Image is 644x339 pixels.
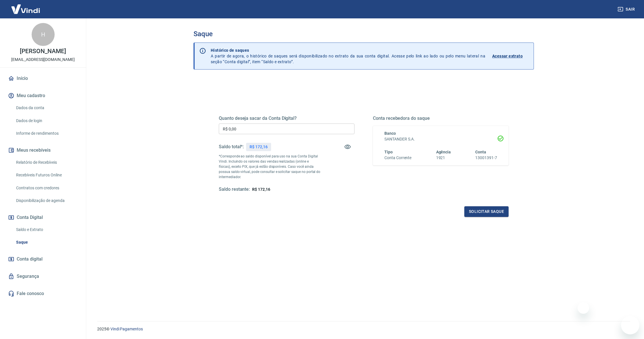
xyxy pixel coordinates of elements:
button: Meus recebíveis [7,144,79,157]
a: Saque [14,236,79,248]
span: Tipo [384,150,393,154]
h6: 13001391-7 [475,155,497,161]
h6: Conta Corrente [384,155,411,161]
button: Sair [616,4,637,15]
button: Meu cadastro [7,89,79,102]
a: Informe de rendimentos [14,128,79,139]
span: Conta [475,150,486,154]
h5: Quanto deseja sacar da Conta Digital? [219,115,354,121]
p: *Corresponde ao saldo disponível para uso na sua Conta Digital Vindi. Incluindo os valores das ve... [219,154,321,180]
a: Relatório de Recebíveis [14,157,79,168]
h5: Saldo total*: [219,144,244,150]
span: R$ 172,16 [252,187,270,192]
span: Banco [384,131,396,136]
button: Solicitar saque [464,206,509,217]
h6: SANTANDER S.A. [384,136,497,142]
img: Vindi [7,0,44,18]
p: Histórico de saques [211,47,485,53]
a: Dados de login [14,115,79,127]
a: Segurança [7,270,79,283]
a: Fale conosco [7,287,79,300]
iframe: Botão para abrir a janela de mensagens [621,316,639,334]
a: Conta digital [7,253,79,265]
p: A partir de agora, o histórico de saques será disponibilizado no extrato da sua conta digital. Ac... [211,47,485,65]
p: 2025 © [97,326,630,332]
span: Conta digital [17,255,43,263]
h3: Saque [193,30,534,38]
a: Disponibilização de agenda [14,195,79,207]
button: Conta Digital [7,211,79,224]
h5: Conta recebedora do saque [373,115,509,121]
h6: 1921 [436,155,451,161]
div: H [32,23,55,46]
iframe: Fechar mensagem [578,302,589,314]
a: Dados da conta [14,102,79,114]
a: Acessar extrato [492,47,529,65]
h5: Saldo restante: [219,186,250,192]
a: Vindi Pagamentos [110,327,143,331]
a: Recebíveis Futuros Online [14,169,79,181]
p: [PERSON_NAME] [20,48,66,54]
span: Agência [436,150,451,154]
p: R$ 172,16 [250,144,268,150]
a: Contratos com credores [14,182,79,194]
p: Acessar extrato [492,53,523,59]
a: Início [7,72,79,85]
p: [EMAIL_ADDRESS][DOMAIN_NAME] [11,57,75,63]
a: Saldo e Extrato [14,224,79,236]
